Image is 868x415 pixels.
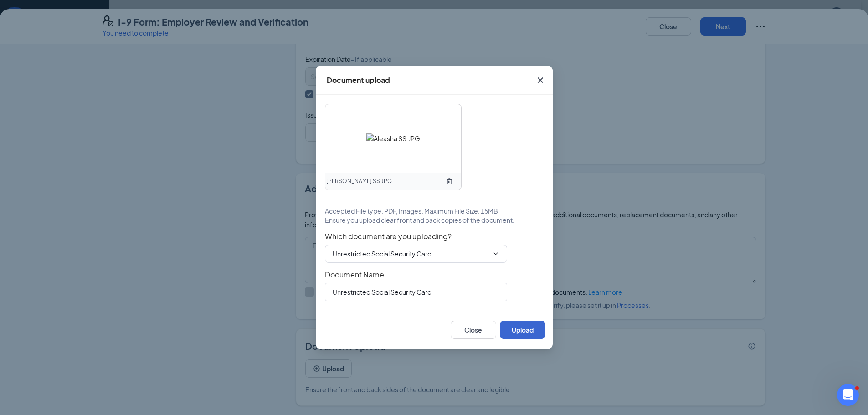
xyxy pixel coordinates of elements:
span: [PERSON_NAME] SS.JPG [326,177,392,186]
span: Which document are you uploading? [325,232,544,241]
svg: Cross [535,75,546,86]
span: Accepted File type: PDF, Images. Maximum File Size: 15MB [325,206,498,215]
button: Upload [500,321,545,339]
button: TrashOutline [442,174,457,189]
span: Ensure you upload clear front and back copies of the document. [325,215,514,225]
svg: TrashOutline [446,178,453,185]
input: Enter document name [325,283,507,301]
span: Document Name [325,270,544,279]
iframe: Intercom live chat [837,384,859,406]
svg: ChevronDown [492,250,499,257]
input: Select document type [333,249,488,259]
div: Document upload [327,75,390,85]
button: Close [451,321,496,339]
button: Close [528,66,553,95]
img: Aleasha SS.JPG [366,133,420,143]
